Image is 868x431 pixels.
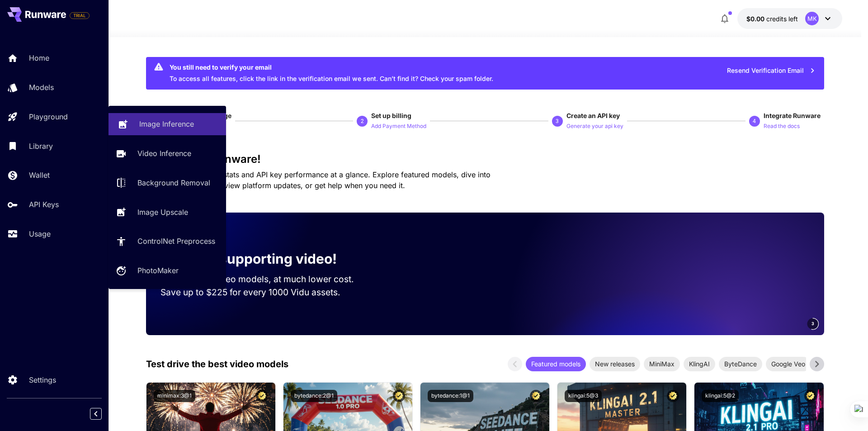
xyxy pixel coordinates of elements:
span: ByteDance [719,359,762,369]
button: bytedance:2@1 [291,390,337,402]
span: TRIAL [70,12,89,19]
span: Check out your usage stats and API key performance at a glance. Explore featured models, dive int... [146,170,491,190]
p: PhotoMaker [137,265,179,276]
p: Save up to $225 for every 1000 Vidu assets. [160,286,371,299]
span: 3 [811,320,814,327]
button: Resend Verification Email [722,62,821,80]
a: ControlNet Preprocess [108,230,226,252]
span: Add your payment card to enable full platform functionality. [70,10,90,21]
p: Test drive the best video models [146,357,288,371]
p: Settings [29,374,56,385]
button: $0.00 [737,8,842,29]
p: Image Upscale [137,207,188,218]
span: credits left [766,15,798,23]
span: MiniMax [644,359,680,369]
span: Featured models [526,359,586,369]
button: klingai:5@2 [702,390,739,402]
div: Collapse sidebar [97,406,108,422]
p: Playground [29,111,68,122]
span: KlingAI [684,359,715,369]
p: 4 [753,117,756,125]
span: Create an API key [566,112,620,119]
p: Add Payment Method [371,122,426,131]
div: To access all features, click the link in the verification email we sent. Can’t find it? Check yo... [170,60,493,87]
p: Now supporting video! [186,249,337,269]
p: Image Inference [139,118,194,129]
p: 2 [361,117,364,125]
p: Background Removal [137,177,210,188]
p: API Keys [29,199,59,210]
button: Certified Model – Vetted for best performance and includes a commercial license. [530,390,542,402]
div: $0.00 [746,14,798,24]
button: Certified Model – Vetted for best performance and includes a commercial license. [256,390,268,402]
p: 3 [556,117,559,125]
div: You still need to verify your email [170,62,493,72]
p: ControlNet Preprocess [137,236,215,246]
p: Video Inference [137,148,191,159]
p: Wallet [29,170,50,180]
span: Integrate Runware [764,112,821,119]
span: Set up billing [371,112,411,119]
button: klingai:5@3 [565,390,602,402]
p: Home [29,52,49,63]
span: $0.00 [746,15,766,23]
a: Background Removal [108,172,226,194]
a: Video Inference [108,142,226,165]
span: New releases [590,359,640,369]
p: Library [29,141,53,152]
button: Certified Model – Vetted for best performance and includes a commercial license. [667,390,679,402]
button: Collapse sidebar [90,408,102,420]
a: Image Upscale [108,201,226,223]
p: Generate your api key [566,122,623,131]
div: MK [805,12,819,25]
button: Certified Model – Vetted for best performance and includes a commercial license. [393,390,405,402]
p: Models [29,82,54,93]
p: Run the best video models, at much lower cost. [160,273,371,286]
a: PhotoMaker [108,260,226,282]
button: minimax:3@1 [154,390,195,402]
a: Image Inference [108,113,226,135]
p: Read the docs [764,122,800,131]
p: Usage [29,228,51,239]
span: Google Veo [766,359,811,369]
button: Certified Model – Vetted for best performance and includes a commercial license. [804,390,816,402]
h3: Welcome to Runware! [146,153,824,166]
button: bytedance:1@1 [428,390,473,402]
